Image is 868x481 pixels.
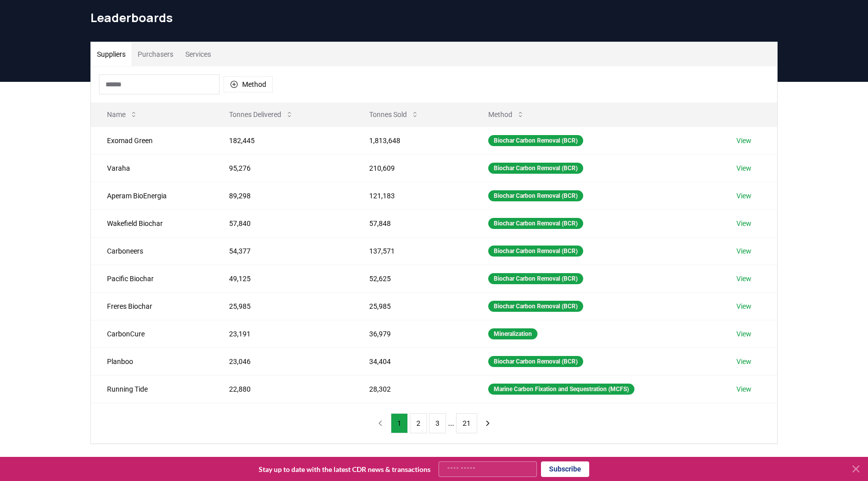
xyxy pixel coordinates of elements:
div: Biochar Carbon Removal (BCR) [488,163,583,174]
button: 1 [391,413,408,433]
li: ... [448,417,454,429]
td: 49,125 [213,265,353,292]
a: View [736,329,751,339]
a: View [736,274,751,284]
button: 21 [456,413,477,433]
button: Suppliers [91,42,132,66]
td: 121,183 [353,182,472,209]
td: 22,880 [213,375,353,403]
td: 54,377 [213,237,353,265]
td: Carboneers [91,237,213,265]
td: 182,445 [213,127,353,154]
td: 36,979 [353,320,472,347]
td: Pacific Biochar [91,265,213,292]
td: 57,848 [353,209,472,237]
td: 57,840 [213,209,353,237]
td: 25,985 [353,292,472,320]
div: Biochar Carbon Removal (BCR) [488,356,583,367]
div: Marine Carbon Fixation and Sequestration (MCFS) [488,384,634,395]
a: View [736,384,751,394]
button: Method [224,76,273,92]
a: View [736,191,751,201]
button: Tonnes Delivered [221,104,301,125]
td: Freres Biochar [91,292,213,320]
td: 137,571 [353,237,472,265]
button: Name [99,104,146,125]
td: 34,404 [353,347,472,375]
button: next page [479,413,496,433]
td: 28,302 [353,375,472,403]
td: 1,813,648 [353,127,472,154]
a: View [736,218,751,228]
button: Tonnes Sold [361,104,427,125]
div: Mineralization [488,328,537,339]
td: Exomad Green [91,127,213,154]
td: Wakefield Biochar [91,209,213,237]
div: Biochar Carbon Removal (BCR) [488,246,583,257]
button: Method [480,104,532,125]
div: Biochar Carbon Removal (BCR) [488,190,583,201]
td: 95,276 [213,154,353,182]
td: 23,191 [213,320,353,347]
a: View [736,301,751,311]
td: CarbonCure [91,320,213,347]
a: View [736,246,751,256]
a: View [736,356,751,367]
div: Biochar Carbon Removal (BCR) [488,218,583,229]
button: Services [179,42,217,66]
button: 3 [429,413,446,433]
td: Running Tide [91,375,213,403]
td: Planboo [91,347,213,375]
div: Biochar Carbon Removal (BCR) [488,273,583,284]
a: View [736,163,751,173]
td: Varaha [91,154,213,182]
td: Aperam BioEnergia [91,182,213,209]
button: 2 [410,413,427,433]
button: Purchasers [132,42,179,66]
td: 23,046 [213,347,353,375]
td: 210,609 [353,154,472,182]
div: Biochar Carbon Removal (BCR) [488,135,583,146]
a: View [736,136,751,146]
td: 52,625 [353,265,472,292]
div: Biochar Carbon Removal (BCR) [488,301,583,312]
h1: Leaderboards [90,10,778,26]
td: 25,985 [213,292,353,320]
td: 89,298 [213,182,353,209]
